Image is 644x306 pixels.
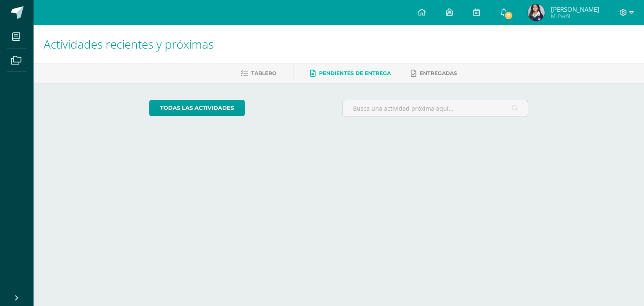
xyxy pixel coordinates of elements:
[420,70,457,76] span: Entregadas
[551,13,599,20] span: Mi Perfil
[551,5,599,13] span: [PERSON_NAME]
[504,11,513,20] span: 7
[251,70,276,76] span: Tablero
[319,70,391,76] span: Pendientes de entrega
[149,100,245,116] a: todas las Actividades
[343,100,528,117] input: Busca una actividad próxima aquí...
[310,67,391,80] a: Pendientes de entrega
[44,36,214,52] span: Actividades recientes y próximas
[411,67,457,80] a: Entregadas
[528,4,545,21] img: 17d7198f9e9916a0a5a90e0f2861442d.png
[241,67,276,80] a: Tablero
